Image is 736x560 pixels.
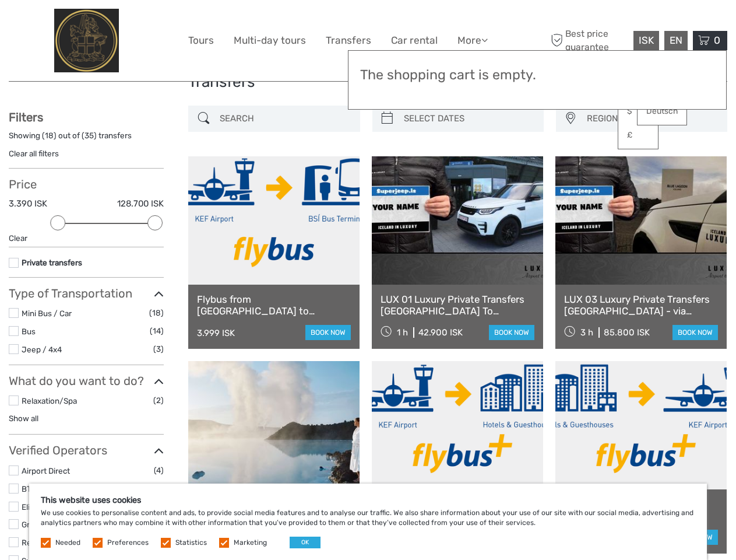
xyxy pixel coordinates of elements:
label: Preferences [107,538,149,548]
label: 35 [84,130,94,141]
a: Car rental [391,32,438,49]
span: (14) [150,324,164,338]
a: Multi-day tours [234,32,306,49]
a: Reykjavik Excursions by Icelandia [22,538,141,547]
a: Flybus from [GEOGRAPHIC_DATA] to [GEOGRAPHIC_DATA] BSÍ [197,293,351,317]
p: We're away right now. Please check back later! [16,20,132,30]
a: Jeep / 4x4 [22,345,62,354]
a: Deutsch [638,101,686,122]
a: Elite-Chauffeur [22,502,78,512]
img: City Center Hotel [54,9,119,72]
a: Relaxation/Spa [22,396,77,405]
span: 1 h [397,327,408,338]
span: (18) [149,306,164,320]
a: Mini Bus / Car [22,309,72,318]
a: More [457,32,488,49]
label: 3.390 ISK [9,198,47,210]
label: 128.700 ISK [117,198,164,210]
a: LUX 03 Luxury Private Transfers [GEOGRAPHIC_DATA] - via [GEOGRAPHIC_DATA] or via [GEOGRAPHIC_DATA... [564,293,718,317]
a: Private transfers [22,258,82,267]
div: 3.999 ISK [197,328,235,338]
span: 3 h [580,327,593,338]
a: Clear all filters [9,149,59,158]
a: BT Travel [22,484,55,494]
input: SELECT DATES [399,108,538,129]
a: Gray Line [GEOGRAPHIC_DATA] [22,520,136,529]
h3: Price [9,177,164,191]
div: 85.800 ISK [604,327,650,338]
span: ISK [639,34,654,46]
h3: Verified Operators [9,443,164,457]
label: 18 [45,130,54,141]
span: Best price guarantee [548,27,631,53]
a: book now [672,325,718,340]
div: 42.900 ISK [418,327,463,338]
div: Clear [9,233,164,244]
a: book now [489,325,534,340]
h3: Type of Transportation [9,286,164,300]
div: We use cookies to personalise content and ads, to provide social media features and to analyse ou... [29,484,707,560]
a: Transfers [326,32,371,49]
span: (3) [153,342,164,356]
span: (2) [153,394,164,407]
a: Bus [22,327,36,336]
a: Tours [188,32,214,49]
input: SEARCH [215,108,354,129]
label: Needed [55,538,80,548]
a: £ [618,125,658,146]
a: Show all [9,414,38,423]
span: 0 [712,34,722,46]
button: REGION / STARTS FROM [582,109,721,128]
a: book now [305,325,351,340]
h3: The shopping cart is empty. [360,67,714,83]
label: Marketing [234,538,267,548]
h1: Transfers [188,73,548,92]
label: Statistics [175,538,207,548]
a: Airport Direct [22,466,70,475]
h5: This website uses cookies [41,495,695,505]
button: Open LiveChat chat widget [134,18,148,32]
div: Showing ( ) out of ( ) transfers [9,130,164,148]
a: LUX 01 Luxury Private Transfers [GEOGRAPHIC_DATA] To [GEOGRAPHIC_DATA] [381,293,534,317]
h3: What do you want to do? [9,374,164,388]
a: $ [618,101,658,122]
button: OK [290,537,321,548]
strong: Filters [9,110,43,124]
div: EN [664,31,688,50]
span: (4) [154,464,164,477]
span: (1) [154,482,164,495]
